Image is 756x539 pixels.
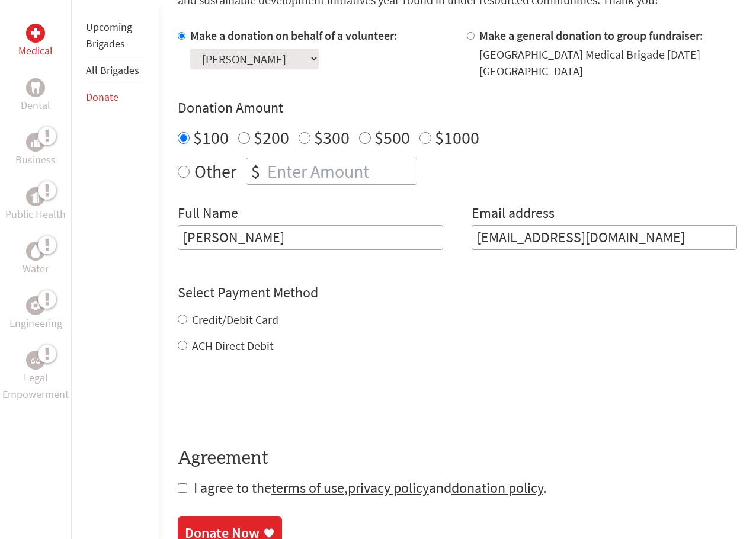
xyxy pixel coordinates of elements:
a: privacy policy [348,479,429,497]
label: Full Name [178,204,238,225]
h4: Agreement [178,448,737,469]
p: Dental [21,97,50,114]
div: Business [26,133,45,152]
p: Medical [18,43,53,59]
label: $100 [193,126,229,149]
a: donation policy [451,479,543,497]
div: Engineering [26,296,45,315]
p: Public Health [5,206,66,223]
div: Water [26,242,45,261]
a: WaterWater [23,242,49,277]
label: Credit/Debit Card [192,312,278,327]
a: BusinessBusiness [15,133,56,168]
p: Legal Empowerment [2,370,69,403]
input: Enter Amount [265,158,417,184]
div: [GEOGRAPHIC_DATA] Medical Brigade [DATE] [GEOGRAPHIC_DATA] [479,46,737,79]
li: Donate [86,84,145,110]
label: Email address [472,204,555,225]
div: Public Health [26,187,45,206]
img: Public Health [31,191,40,203]
div: Medical [26,24,45,43]
label: ACH Direct Debit [192,338,274,353]
img: Water [31,244,40,258]
li: Upcoming Brigades [86,14,145,57]
img: Business [31,137,40,147]
p: Business [15,152,56,168]
input: Your Email [472,225,737,250]
a: Upcoming Brigades [86,20,132,50]
li: All Brigades [86,57,145,84]
a: DentalDental [21,78,50,114]
a: Public HealthPublic Health [5,187,66,223]
h4: Donation Amount [178,98,737,117]
a: MedicalMedical [18,24,53,59]
img: Engineering [31,301,40,310]
a: All Brigades [86,63,139,77]
a: EngineeringEngineering [9,296,62,332]
p: Water [23,261,49,277]
a: terms of use [271,479,344,497]
div: Legal Empowerment [26,351,45,370]
span: I agree to the , and . [194,479,547,497]
label: $300 [314,126,350,149]
img: Dental [31,82,40,93]
h4: Select Payment Method [178,283,737,302]
img: Medical [31,28,40,38]
label: Make a general donation to group fundraiser: [479,28,703,43]
a: Donate [86,90,118,104]
input: Enter Full Name [178,225,443,250]
a: Legal EmpowermentLegal Empowerment [2,351,69,403]
iframe: reCAPTCHA [178,378,358,424]
label: $500 [374,126,410,149]
div: $ [246,158,265,184]
label: Other [194,158,236,185]
label: $1000 [435,126,479,149]
div: Dental [26,78,45,97]
label: Make a donation on behalf of a volunteer: [190,28,398,43]
img: Legal Empowerment [31,357,40,364]
p: Engineering [9,315,62,332]
label: $200 [254,126,289,149]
